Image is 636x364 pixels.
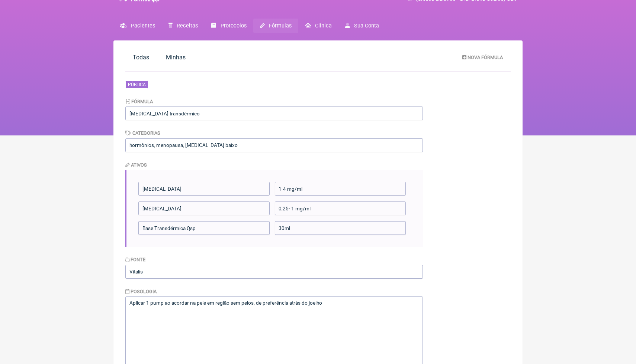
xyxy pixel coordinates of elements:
span: Protocolos [221,23,247,29]
span: Receitas [177,23,198,29]
span: Todas [133,54,149,61]
a: Sua Conta [338,19,386,33]
a: Minhas [158,49,193,65]
span: Sua Conta [354,23,379,29]
input: Officilab, Analítica... [125,265,423,279]
span: Pacientes [131,23,155,29]
span: Nova Fórmula [468,55,503,60]
label: Fórmula [125,99,153,104]
a: Clínica [298,19,338,33]
a: Todas [125,49,157,65]
label: Fonte [125,257,145,262]
a: Pacientes [113,19,162,33]
span: Fórmulas [269,23,292,29]
a: Protocolos [205,19,253,33]
label: Posologia [125,289,157,294]
a: Nova Fórmula [456,51,509,63]
input: Elixir da vida [125,106,423,120]
a: Fórmulas [253,19,298,33]
span: Minhas [166,54,186,61]
span: Pública [125,81,148,89]
label: Categorias [125,130,160,136]
input: milagroso [125,138,423,152]
span: Clínica [315,23,332,29]
label: Ativos [125,162,147,168]
a: Receitas [162,19,205,33]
